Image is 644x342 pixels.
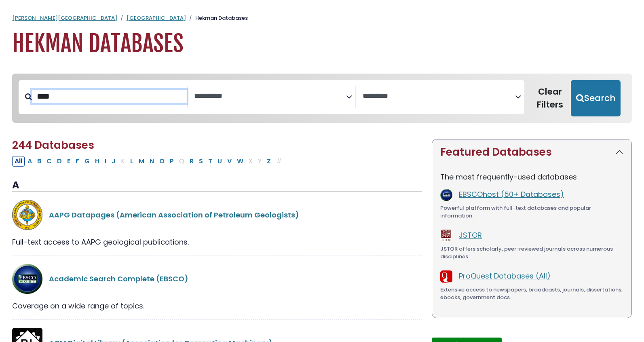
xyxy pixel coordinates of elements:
button: Clear Filters [529,80,571,116]
button: Filter Results M [136,156,147,167]
button: Filter Results R [187,156,196,167]
button: Filter Results E [65,156,73,167]
div: JSTOR offers scholarly, peer-reviewed journals across numerous disciplines. [440,245,623,261]
button: Filter Results S [196,156,205,167]
a: AAPG Datapages (American Association of Petroleum Geologists) [49,210,299,220]
button: Filter Results A [25,156,34,167]
span: 244 Databases [12,138,94,152]
button: Filter Results Z [264,156,273,167]
button: Filter Results B [35,156,44,167]
button: Filter Results J [109,156,118,167]
textarea: Search [194,92,346,101]
button: Featured Databases [432,139,631,165]
a: Academic Search Complete (EBSCO) [49,274,188,284]
nav: breadcrumb [12,14,632,22]
button: Filter Results G [82,156,92,167]
button: Filter Results P [167,156,176,167]
button: Filter Results N [147,156,156,167]
a: EBSCOhost (50+ Databases) [459,189,564,199]
a: [PERSON_NAME][GEOGRAPHIC_DATA] [12,14,117,22]
button: Filter Results I [102,156,109,167]
button: Filter Results W [234,156,246,167]
button: Filter Results H [93,156,102,167]
button: Filter Results U [215,156,224,167]
button: Filter Results T [206,156,215,167]
div: Full-text access to AAPG geological publications. [12,236,422,247]
nav: Search filters [12,74,632,123]
textarea: Search [363,92,515,101]
button: Filter Results L [128,156,136,167]
div: Extensive access to newspapers, broadcasts, journals, dissertations, ebooks, government docs. [440,286,623,302]
button: Filter Results D [55,156,64,167]
button: Filter Results C [44,156,54,167]
button: Submit for Search Results [571,80,621,116]
div: Powerful platform with full-text databases and popular information. [440,204,623,220]
div: Alpha-list to filter by first letter of database name [12,156,285,166]
h1: Hekman Databases [12,30,632,57]
button: Filter Results F [73,156,82,167]
li: Hekman Databases [186,14,248,22]
div: Coverage on a wide range of topics. [12,300,422,311]
p: The most frequently-used databases [440,171,623,182]
button: Filter Results V [225,156,234,167]
h3: A [12,179,422,192]
input: Search database by title or keyword [32,90,187,103]
a: JSTOR [459,230,482,240]
a: [GEOGRAPHIC_DATA] [127,14,186,22]
button: Filter Results O [157,156,167,167]
a: ProQuest Databases (All) [459,271,551,281]
button: All [12,156,25,167]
